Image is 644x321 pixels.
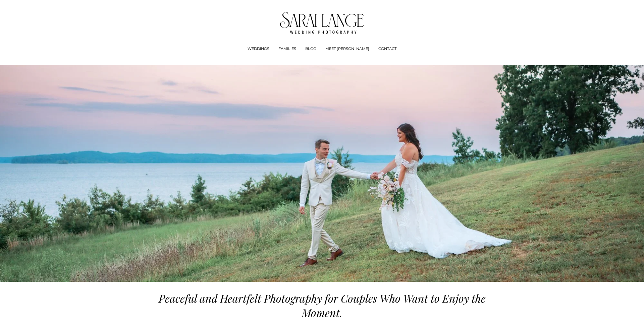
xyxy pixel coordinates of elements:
a: BLOG [305,46,316,52]
em: Peaceful and Heartfelt Photography for Couples Who Want to Enjoy the Moment. [159,291,488,320]
span: WEDDINGS [248,46,269,52]
a: MEET [PERSON_NAME] [325,46,369,52]
a: FAMILIES [278,46,296,52]
a: folder dropdown [248,46,269,52]
a: CONTACT [378,46,396,52]
img: Tennessee Wedding Photographer - Sarai Lange Photography [280,12,364,34]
